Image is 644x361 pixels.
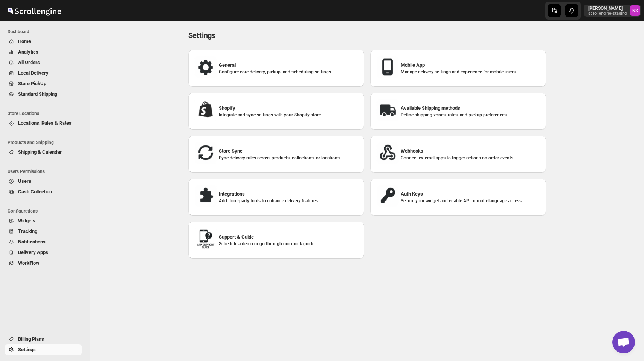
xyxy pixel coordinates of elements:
[6,1,63,20] img: ScrollEngine
[5,344,82,355] button: Settings
[219,198,358,204] p: Add third-party tools to enhance delivery features.
[18,189,52,194] span: Cash Collection
[584,5,641,17] button: User menu
[5,216,82,226] button: Widgets
[18,228,37,234] span: Tracking
[194,99,217,121] img: Shopify
[5,176,82,187] button: Users
[219,104,358,112] h3: Shopify
[401,198,540,204] p: Secure your widget and enable API or multi-language access.
[18,91,57,97] span: Standard Shipping
[588,11,627,16] p: scrollengine-staging
[194,56,217,78] img: General
[194,228,217,250] img: Support & Guide
[8,139,85,145] span: Products and Shipping
[401,190,540,198] h3: Auth Keys
[18,120,72,126] span: Locations, Rules & Rates
[219,190,358,198] h3: Integrations
[401,61,540,69] h3: Mobile App
[401,147,540,155] h3: Webhooks
[219,233,358,241] h3: Support & Guide
[219,112,358,118] p: Integrate and sync settings with your Shopify store.
[219,155,358,161] p: Sync delivery rules across products, collections, or locations.
[18,38,31,44] span: Home
[188,31,215,40] span: Settings
[5,334,82,344] button: Billing Plans
[5,118,82,128] button: Locations, Rules & Rates
[376,56,399,78] img: Mobile App
[8,110,85,116] span: Store Locations
[5,57,82,68] button: All Orders
[401,69,540,75] p: Manage delivery settings and experience for mobile users.
[18,81,46,86] span: Store PickUp
[18,60,40,65] span: All Orders
[5,187,82,197] button: Cash Collection
[5,147,82,158] button: Shipping & Calendar
[18,70,49,76] span: Local Delivery
[18,49,38,55] span: Analytics
[8,208,85,214] span: Configurations
[5,226,82,237] button: Tracking
[8,29,85,35] span: Dashboard
[5,47,82,57] button: Analytics
[18,249,48,255] span: Delivery Apps
[5,247,82,258] button: Delivery Apps
[401,112,540,118] p: Define shipping zones, rates, and pickup preferences
[401,155,540,161] p: Connect external apps to trigger actions on order events.
[18,347,36,352] span: Settings
[376,142,399,164] img: Webhooks
[194,185,217,207] img: Integrations
[8,168,85,174] span: Users Permissions
[630,5,640,16] span: Nawneet Sharma
[18,178,31,184] span: Users
[632,8,638,13] text: NS
[18,239,46,245] span: Notifications
[219,69,358,75] p: Configure core delivery, pickup, and scheduling settings
[18,336,44,342] span: Billing Plans
[612,331,635,353] div: Open chat
[18,149,62,155] span: Shipping & Calendar
[18,260,40,266] span: WorkFlow
[376,185,399,207] img: Auth Keys
[219,61,358,69] h3: General
[401,104,540,112] h3: Available Shipping methods
[18,218,35,223] span: Widgets
[219,147,358,155] h3: Store Sync
[194,142,217,164] img: Store Sync
[5,36,82,47] button: Home
[219,241,358,247] p: Schedule a demo or go through our quick guide.
[5,258,82,268] button: WorkFlow
[5,237,82,247] button: Notifications
[588,5,627,11] p: [PERSON_NAME]
[376,99,399,121] img: Available Shipping methods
